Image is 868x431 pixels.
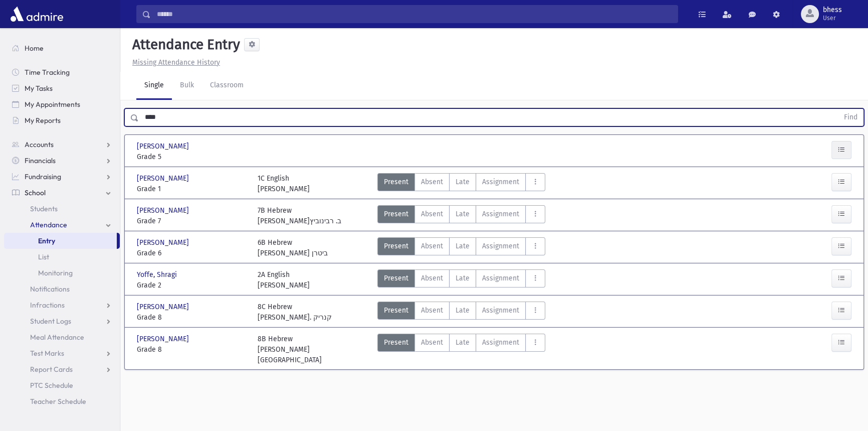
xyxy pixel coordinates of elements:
span: Infractions [30,301,65,310]
span: Grade 8 [137,312,248,323]
div: 8B Hebrew [PERSON_NAME] [GEOGRAPHIC_DATA] [258,334,368,365]
span: Absent [421,177,443,187]
input: Search [151,5,678,23]
span: Late [456,305,470,316]
a: My Appointments [4,96,120,112]
span: Absent [421,337,443,348]
span: Grade 2 [137,280,248,291]
span: Absent [421,305,443,316]
span: Accounts [25,140,54,149]
h5: Attendance Entry [128,36,240,53]
span: Present [384,337,408,348]
span: Test Marks [30,349,64,358]
span: Monitoring [38,268,73,277]
span: Late [456,273,470,283]
span: Fundraising [25,172,61,181]
div: AttTypes [377,302,545,323]
a: Single [136,72,172,100]
span: [PERSON_NAME] [137,334,191,344]
span: Attendance [30,220,67,229]
div: AttTypes [377,173,545,194]
span: Assignment [482,305,519,316]
a: PTC Schedule [4,377,120,393]
span: Entry [38,236,55,245]
a: Teacher Schedule [4,393,120,409]
div: AttTypes [377,237,545,258]
span: Late [456,337,470,348]
a: My Reports [4,112,120,128]
span: Assignment [482,337,519,348]
span: Financials [25,156,56,165]
a: Monitoring [4,265,120,281]
span: Report Cards [30,365,73,374]
span: Present [384,177,408,187]
div: 7B Hebrew [PERSON_NAME]ב. רבינוביץ [258,205,341,226]
a: Student Logs [4,313,120,329]
a: Bulk [172,72,202,100]
span: Late [456,209,470,219]
a: Test Marks [4,345,120,361]
a: Attendance [4,217,120,233]
span: [PERSON_NAME] [137,205,191,216]
span: PTC Schedule [30,381,73,390]
span: Grade 6 [137,248,248,258]
span: Absent [421,273,443,283]
div: AttTypes [377,269,545,291]
span: Present [384,305,408,316]
a: List [4,249,120,265]
div: 1C English [PERSON_NAME] [258,173,310,194]
div: AttTypes [377,334,545,365]
div: 6B Hebrew [PERSON_NAME] ביטרן [258,237,328,258]
div: 8C Hebrew [PERSON_NAME]. קנריק [258,302,332,323]
span: My Reports [25,116,61,125]
span: Meal Attendance [30,333,84,342]
span: Assignment [482,241,519,251]
span: Late [456,241,470,251]
a: Home [4,40,120,56]
span: Yoffe, Shragi [137,269,179,280]
div: 2A English [PERSON_NAME] [258,269,310,291]
span: Assignment [482,177,519,187]
a: Fundraising [4,169,120,185]
a: Students [4,201,120,217]
span: List [38,252,49,261]
span: Grade 5 [137,152,248,162]
span: Teacher Schedule [30,397,86,406]
a: Classroom [202,72,252,100]
span: Student Logs [30,317,71,326]
u: Missing Attendance History [132,58,220,67]
span: Late [456,177,470,187]
a: My Tasks [4,80,120,96]
span: User [823,14,842,22]
span: [PERSON_NAME] [137,173,191,184]
span: [PERSON_NAME] [137,302,191,312]
span: Time Tracking [25,68,70,77]
span: Students [30,204,58,213]
span: Grade 8 [137,344,248,355]
span: Assignment [482,273,519,283]
img: AdmirePro [8,4,66,24]
span: Present [384,209,408,219]
a: Meal Attendance [4,329,120,345]
span: Notifications [30,284,70,294]
a: Missing Attendance History [128,58,220,67]
span: Home [25,44,44,53]
a: Notifications [4,281,120,297]
a: Report Cards [4,361,120,377]
span: Grade 1 [137,184,248,194]
div: AttTypes [377,205,545,226]
span: Grade 7 [137,216,248,226]
span: bhess [823,6,842,14]
span: My Tasks [25,84,53,93]
span: Present [384,273,408,283]
a: Accounts [4,136,120,153]
span: Assignment [482,209,519,219]
a: Infractions [4,297,120,313]
a: Financials [4,153,120,169]
a: Entry [4,233,117,249]
span: Absent [421,209,443,219]
span: [PERSON_NAME] [137,237,191,248]
span: School [25,188,46,197]
span: Absent [421,241,443,251]
span: My Appointments [25,100,80,109]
